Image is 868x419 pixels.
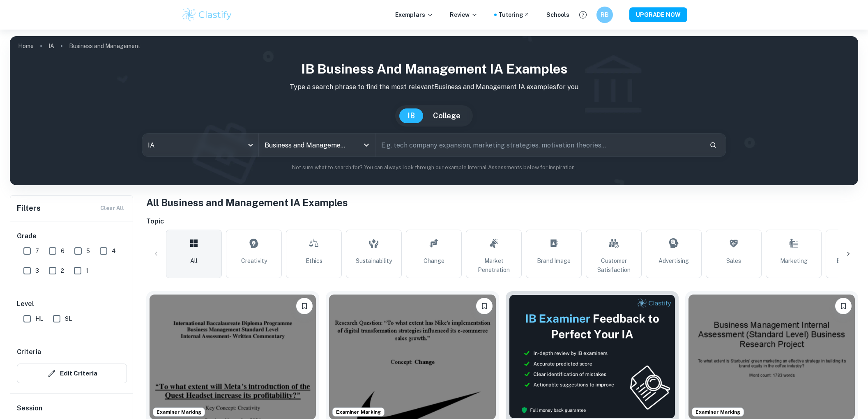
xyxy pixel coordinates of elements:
span: 2 [61,266,64,275]
span: 4 [112,246,116,256]
span: Advertising [658,256,689,265]
span: 6 [61,246,64,256]
span: Market Penetration [470,256,518,274]
button: IB [399,108,423,123]
button: Search [706,138,720,152]
a: Home [18,40,34,52]
span: Customer Satisfaction [589,256,638,274]
input: E.g. tech company expansion, marketing strategies, motivation theories... [375,134,703,157]
p: Review [450,10,478,19]
h6: RB [600,10,609,19]
span: 7 [35,246,39,256]
h6: Grade [17,231,127,241]
button: Bookmark [296,298,313,314]
p: Exemplars [395,10,433,19]
h6: Level [17,299,127,309]
span: 1 [86,266,88,275]
h6: Topic [146,216,858,226]
p: Type a search phrase to find the most relevant Business and Management IA examples for you [16,82,852,92]
span: Brand Image [537,256,571,265]
span: Examiner Marking [153,408,205,416]
span: Examiner Marking [333,408,384,416]
button: College [425,108,469,123]
button: Help and Feedback [576,8,590,22]
span: HL [35,314,43,323]
span: Marketing [780,256,808,265]
button: Bookmark [835,298,852,314]
button: UPGRADE NOW [629,7,687,22]
span: Sales [726,256,741,265]
a: IA [48,40,54,52]
a: Tutoring [498,10,530,19]
span: Change [424,256,444,265]
span: Sustainability [356,256,392,265]
h1: All Business and Management IA Examples [146,195,858,210]
a: Schools [546,10,569,19]
p: Not sure what to search for? You can always look through our example Internal Assessments below f... [16,163,852,172]
span: Examiner Marking [692,408,744,416]
h1: IB Business and Management IA examples [16,59,852,79]
div: IA [142,134,258,157]
img: profile cover [10,36,858,185]
span: Creativity [241,256,267,265]
span: 3 [35,266,39,275]
button: Edit Criteria [17,364,127,383]
span: 5 [86,246,90,256]
h6: Filters [17,203,41,214]
p: Business and Management [69,41,140,51]
button: RB [596,7,613,23]
span: SL [65,314,72,323]
span: All [190,256,198,265]
span: Ethics [306,256,322,265]
button: Open [361,139,372,151]
h6: Criteria [17,347,41,357]
img: Thumbnail [509,295,675,419]
button: Bookmark [476,298,493,314]
img: Clastify logo [181,7,233,23]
